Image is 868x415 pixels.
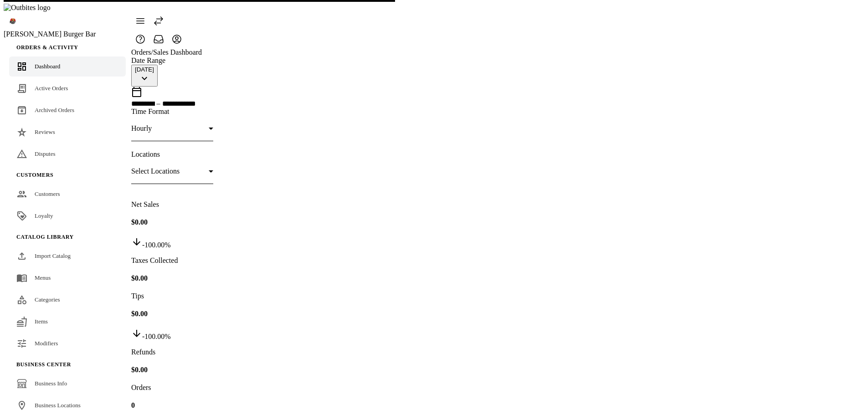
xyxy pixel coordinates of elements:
[9,312,126,332] a: Items
[131,124,152,132] span: Hourly
[9,333,126,354] a: Modifiers
[35,318,48,325] span: Items
[151,48,153,56] span: /
[35,296,60,303] span: Categories
[9,78,126,98] a: Active Orders
[35,340,58,347] span: Modifiers
[4,30,131,38] div: [PERSON_NAME] Burger Bar
[35,128,55,135] span: Reviews
[9,374,126,394] a: Business Info
[131,65,158,87] button: [DATE]
[16,172,53,178] span: Customers
[131,56,857,65] div: Date Range
[9,206,126,226] a: Loyalty
[9,56,126,77] a: Dashboard
[9,100,126,120] a: Archived Orders
[131,310,857,318] h4: $0.00
[35,274,51,281] span: Menus
[4,4,51,12] img: Outbites logo
[35,252,71,259] span: Import Catalog
[16,234,74,240] span: Catalog Library
[131,150,857,159] div: Locations
[131,48,151,56] a: Orders
[131,292,857,300] p: Tips
[35,107,74,113] span: Archived Orders
[35,212,53,219] span: Loyalty
[135,66,154,73] div: [DATE]
[131,218,857,226] h4: $0.00
[153,48,202,56] a: Sales Dashboard
[131,274,857,282] h4: $0.00
[9,122,126,142] a: Reviews
[131,366,857,374] h4: $0.00
[9,246,126,266] a: Import Catalog
[142,333,171,340] span: -100.00%
[35,150,56,157] span: Disputes
[142,241,171,249] span: -100.00%
[35,63,60,70] span: Dashboard
[9,184,126,204] a: Customers
[131,348,857,356] p: Refunds
[35,85,68,92] span: Active Orders
[157,99,160,108] span: –
[9,144,126,164] a: Disputes
[35,190,60,197] span: Customers
[131,167,180,175] span: Select Locations
[16,44,78,51] span: Orders & Activity
[131,384,857,392] p: Orders
[35,402,81,409] span: Business Locations
[131,108,857,116] div: Time Format
[131,401,857,410] h4: 0
[9,290,126,310] a: Categories
[9,268,126,288] a: Menus
[131,200,857,209] p: Net Sales
[35,380,67,387] span: Business Info
[16,361,71,368] span: Business Center
[131,256,857,265] p: Taxes Collected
